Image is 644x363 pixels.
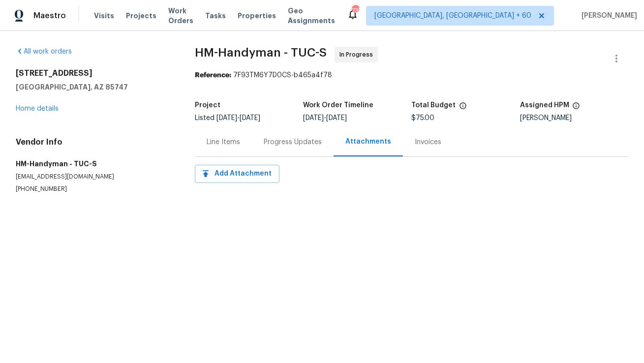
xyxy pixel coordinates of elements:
[238,11,276,21] span: Properties
[195,72,231,79] b: Reference:
[303,102,373,109] h5: Work Order Timeline
[126,11,156,21] span: Projects
[16,82,171,92] h5: [GEOGRAPHIC_DATA], AZ 85747
[195,165,279,183] button: Add Attachment
[264,137,322,147] div: Progress Updates
[16,185,171,193] p: [PHONE_NUMBER]
[352,6,359,16] div: 735
[303,115,347,121] span: -
[207,137,240,147] div: Line Items
[16,159,171,169] h5: HM-Handyman - TUC-S
[216,115,237,121] span: [DATE]
[572,102,580,115] span: The hpm assigned to this work order.
[326,115,347,121] span: [DATE]
[195,115,260,121] span: Listed
[168,6,193,26] span: Work Orders
[240,115,260,121] span: [DATE]
[578,11,637,21] span: [PERSON_NAME]
[520,115,628,121] div: [PERSON_NAME]
[415,137,441,147] div: Invoices
[520,102,569,109] h5: Assigned HPM
[16,173,171,181] p: [EMAIL_ADDRESS][DOMAIN_NAME]
[459,102,467,115] span: The total cost of line items that have been proposed by Opendoor. This sum includes line items th...
[345,137,391,147] div: Attachments
[16,48,72,55] a: All work orders
[195,70,628,80] div: 7F93TM6Y7D0CS-b465a4f78
[94,11,114,21] span: Visits
[303,115,324,121] span: [DATE]
[339,50,377,60] span: In Progress
[16,137,171,147] h4: Vendor Info
[16,68,171,78] h2: [STREET_ADDRESS]
[412,102,456,109] h5: Total Budget
[216,115,260,121] span: -
[33,11,66,21] span: Maestro
[16,105,59,112] a: Home details
[195,102,220,109] h5: Project
[195,47,327,59] span: HM-Handyman - TUC-S
[374,11,531,21] span: [GEOGRAPHIC_DATA], [GEOGRAPHIC_DATA] + 60
[412,115,435,121] span: $75.00
[203,168,272,180] span: Add Attachment
[288,6,335,26] span: Geo Assignments
[205,12,226,19] span: Tasks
